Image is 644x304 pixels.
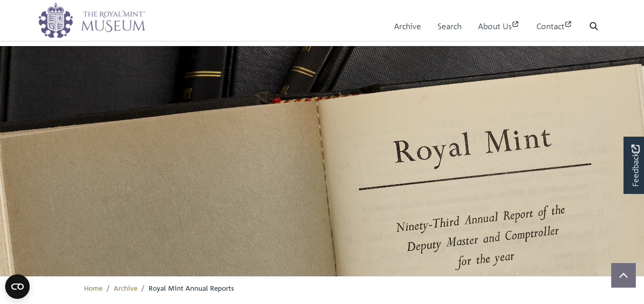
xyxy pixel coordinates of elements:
[394,12,421,41] a: Archive
[114,283,137,292] a: Archive
[629,145,641,187] span: Feedback
[5,274,30,299] button: Open CMP widget
[438,12,462,41] a: Search
[536,12,573,41] a: Contact
[478,12,520,41] a: About Us
[149,283,234,292] span: Royal Mint Annual Reports
[611,263,636,288] button: Scroll to top
[84,283,102,292] a: Home
[38,3,146,38] img: logo_wide.png
[624,137,644,194] a: Would you like to provide feedback?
